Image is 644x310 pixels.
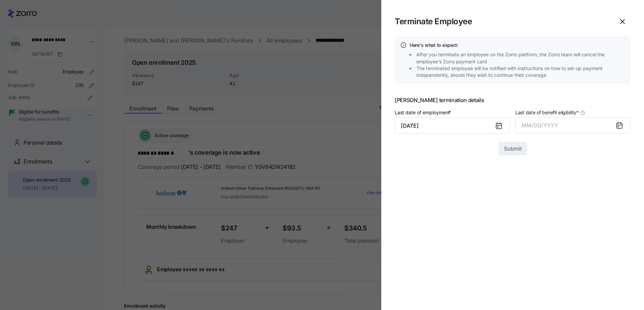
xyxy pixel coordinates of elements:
[504,145,522,153] span: Submit
[395,118,510,134] input: MM/DD/YYYY
[515,117,631,133] button: MM/DD/YYYY
[395,109,452,116] label: Last date of employment
[395,16,612,27] h1: Terminate Employee
[498,142,527,155] button: Submit
[515,109,579,116] span: Last date of benefit eligibility *
[416,65,627,79] span: The terminated employee will be notified with instructions on how to set-up payment independently...
[416,51,627,65] span: After you terminate an employee on the Zorro platform, the Zorro team will cancel the employee's ...
[521,122,558,129] span: MM/DD/YYYY
[410,42,625,49] h4: Here's what to expect:
[395,97,631,103] span: [PERSON_NAME] termination details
